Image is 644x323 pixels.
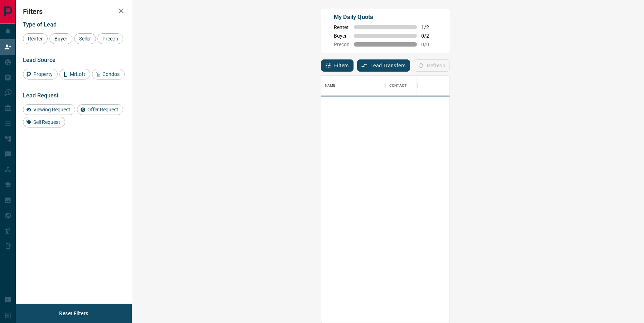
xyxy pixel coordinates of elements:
[59,69,90,79] div: MrLoft
[100,36,121,42] span: Precon
[23,92,58,99] span: Lead Request
[54,307,93,319] button: Reset Filters
[334,33,350,39] span: Buyer
[67,71,88,77] span: MrLoft
[97,33,123,44] div: Precon
[52,36,70,42] span: Buyer
[49,33,72,44] div: Buyer
[23,104,75,115] div: Viewing Request
[77,104,123,115] div: Offer Request
[23,33,48,44] div: Renter
[386,76,443,96] div: Contact
[321,76,386,96] div: Name
[31,107,73,112] span: Viewing Request
[77,36,93,42] span: Seller
[321,59,354,72] button: Filters
[334,13,437,21] p: My Daily Quota
[23,57,56,63] span: Lead Source
[389,76,407,96] div: Contact
[31,71,55,77] span: Property
[100,71,122,77] span: Condos
[23,69,58,79] div: Property
[25,36,45,42] span: Renter
[23,7,125,16] h2: Filters
[334,24,350,30] span: Renter
[421,24,437,30] span: 1 / 2
[31,119,63,125] span: Sell Request
[357,59,410,72] button: Lead Transfers
[23,117,65,127] div: Sell Request
[421,42,437,47] span: 0 / 0
[421,33,437,39] span: 0 / 2
[85,107,121,112] span: Offer Request
[23,21,57,28] span: Type of Lead
[74,33,96,44] div: Seller
[92,69,125,79] div: Condos
[334,42,350,47] span: Precon
[325,76,336,96] div: Name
